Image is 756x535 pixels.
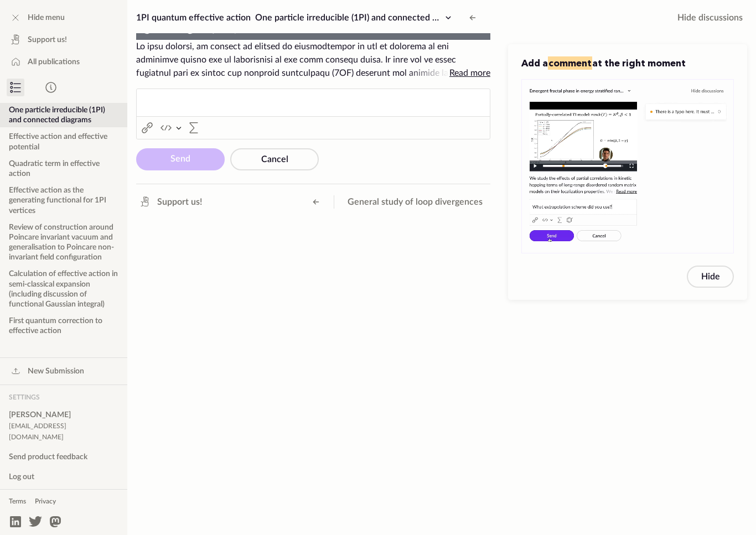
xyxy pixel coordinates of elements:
[261,155,288,164] span: Cancel
[521,56,734,70] h3: Add a at the right moment
[449,69,490,77] span: Read more
[30,493,60,511] a: Privacy
[687,266,734,288] button: Hide
[134,193,206,211] a: Support us!
[548,56,592,70] span: comment
[28,56,80,67] span: All publications
[4,493,30,511] a: Terms
[28,34,67,45] span: Support us!
[343,193,490,211] button: General study of loop divergences
[136,13,251,22] span: 1PI quantum effective action
[132,9,459,27] button: 1PI quantum effective actionOne particle irreducible (1PI) and connected diagrams
[137,117,490,139] div: Editor toolbar
[157,195,202,209] span: Support us!
[137,89,490,117] div: Rich Text Editor, main
[677,11,743,24] span: Hide discussions
[9,423,66,440] small: [EMAIL_ADDRESS][DOMAIN_NAME]
[136,40,490,80] span: Lo ipsu dolorsi, am consect ad elitsed do eiusmodtempor in utl et dolorema al eni adminimve quisn...
[230,148,319,170] button: Cancel
[255,13,467,22] span: One particle irreducible (1PI) and connected diagrams
[28,366,84,377] span: New Submission
[170,154,190,163] span: Send
[348,195,483,209] span: General study of loop divergences
[28,12,65,23] span: Hide menu
[136,148,225,170] button: Send
[9,409,118,443] span: [PERSON_NAME]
